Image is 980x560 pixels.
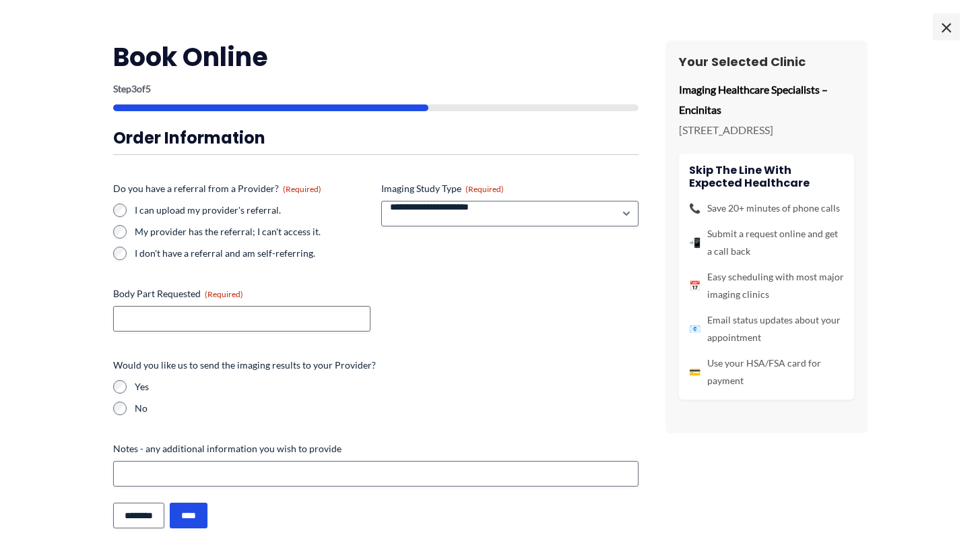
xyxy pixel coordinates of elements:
[689,311,844,346] li: Email status updates about your appointment
[933,13,960,40] span: ×
[689,320,700,338] span: 📧
[689,234,700,251] span: 📲
[689,199,844,217] li: Save 20+ minutes of phone calls
[689,363,700,381] span: 💳
[283,184,321,194] span: (Required)
[113,442,639,456] label: Notes - any additional information you wish to provide
[131,83,137,94] span: 3
[205,289,243,299] span: (Required)
[113,287,370,301] label: Body Part Requested
[689,354,844,390] li: Use your HSA/FSA card for payment
[135,225,370,239] label: My provider has the referral; I can't access it.
[135,380,639,394] label: Yes
[689,164,844,189] h4: Skip the line with Expected Healthcare
[679,80,854,119] p: Imaging Healthcare Specialists – Encinitas
[135,402,639,415] label: No
[381,182,639,195] label: Imaging Study Type
[113,359,376,372] legend: Would you like us to send the imaging results to your Provider?
[689,225,844,260] li: Submit a request online and get a call back
[113,84,639,94] p: Step of
[465,184,504,194] span: (Required)
[113,182,321,195] legend: Do you have a referral from a Provider?
[679,54,854,69] h3: Your Selected Clinic
[679,120,854,140] p: [STREET_ADDRESS]
[145,83,151,94] span: 5
[689,268,844,303] li: Easy scheduling with most major imaging clinics
[689,199,700,217] span: 📞
[135,204,370,217] label: I can upload my provider's referral.
[113,40,639,73] h2: Book Online
[135,247,370,260] label: I don't have a referral and am self-referring.
[689,277,700,294] span: 📅
[113,127,639,148] h3: Order Information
